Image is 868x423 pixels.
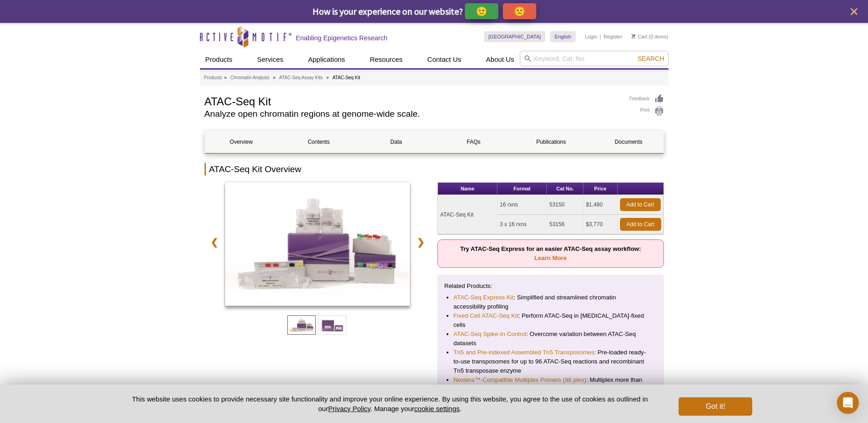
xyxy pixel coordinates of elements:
a: Products [204,74,222,82]
input: Keyword, Cat. No. [520,51,669,66]
a: Publications [515,131,588,153]
li: ATAC-Seq Kit [332,75,360,80]
a: Cart [631,33,647,40]
li: : Multiplex more than 16 samples [453,375,648,394]
h2: Enabling Epigenetics Research [296,34,388,42]
td: $3,770 [583,215,617,234]
a: ❯ [411,232,431,253]
td: 53156 [547,215,583,234]
a: Fixed Cell ATAC-Seq Kit [453,311,518,320]
a: English [550,31,576,42]
img: ATAC-Seq Kit [225,182,410,306]
a: Login [585,33,597,40]
th: Name [438,183,497,195]
a: ATAC-Seq Kit [225,182,410,309]
a: Add to Cart [620,198,661,211]
td: 3 x 16 rxns [497,215,547,234]
a: ATAC-Seq Assay Kits [279,74,323,82]
a: Applications [302,51,350,68]
td: 16 rxns [497,195,547,215]
a: Privacy Policy [328,405,370,412]
a: Overview [205,131,278,153]
img: Your Cart [631,34,636,38]
a: Tn5 and Pre-indexed Assembled Tn5 Transposomes [453,348,594,357]
button: Got it! [679,397,752,416]
a: Services [252,51,289,68]
span: Search [637,55,664,62]
p: 🙂 [476,5,487,17]
a: Chromatin Analysis [230,74,270,82]
a: Contact Us [422,51,467,68]
li: : Pre-loaded ready-to-use transposomes for up to 96 ATAC-Seq reactions and recombinant Tn5 transp... [453,348,648,375]
a: Add to Cart [620,218,661,231]
td: $1,480 [583,195,617,215]
li: : Overcome variation between ATAC-Seq datasets [453,330,648,348]
li: | [600,31,601,42]
li: : Simplified and streamlined chromatin accessibility profiling [453,293,648,311]
a: Data [360,131,432,153]
li: » [273,75,276,80]
li: (0 items) [631,31,669,42]
a: Resources [364,51,408,68]
div: Open Intercom Messenger [837,392,859,414]
a: Register [604,33,622,40]
a: ATAC-Seq Express Kit [453,293,513,302]
a: Documents [592,131,665,153]
th: Price [583,183,617,195]
a: Contents [282,131,355,153]
li: » [224,75,227,80]
p: This website uses cookies to provide necessary site functionality and improve your online experie... [116,394,664,413]
li: » [326,75,329,80]
a: Feedback [630,94,664,104]
a: About Us [480,51,520,68]
span: How is your experience on our website? [313,5,463,17]
a: [GEOGRAPHIC_DATA] [484,31,546,42]
li: : Perform ATAC-Seq in [MEDICAL_DATA]-fixed cells [453,311,648,330]
a: Products [200,51,238,68]
a: FAQs [437,131,510,153]
button: Search [635,54,667,63]
h2: Analyze open chromatin regions at genome-wide scale. [205,110,620,118]
strong: Try ATAC-Seq Express for an easier ATAC-Seq assay workflow: [460,245,641,261]
p: 🙁 [514,5,525,17]
td: 53150 [547,195,583,215]
td: ATAC-Seq Kit [438,195,497,234]
button: cookie settings [414,405,459,412]
a: Learn More [534,255,567,261]
p: Related Products: [444,282,657,291]
a: ATAC-Seq Spike-In Control [453,330,526,339]
h2: ATAC-Seq Kit Overview [205,163,664,175]
th: Format [497,183,547,195]
button: close [848,6,860,17]
th: Cat No. [547,183,583,195]
a: ❮ [205,232,224,253]
a: Nextera™-Compatible Multiplex Primers (96 plex) [453,375,586,385]
h1: ATAC-Seq Kit [205,94,620,108]
a: Print [630,106,664,116]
